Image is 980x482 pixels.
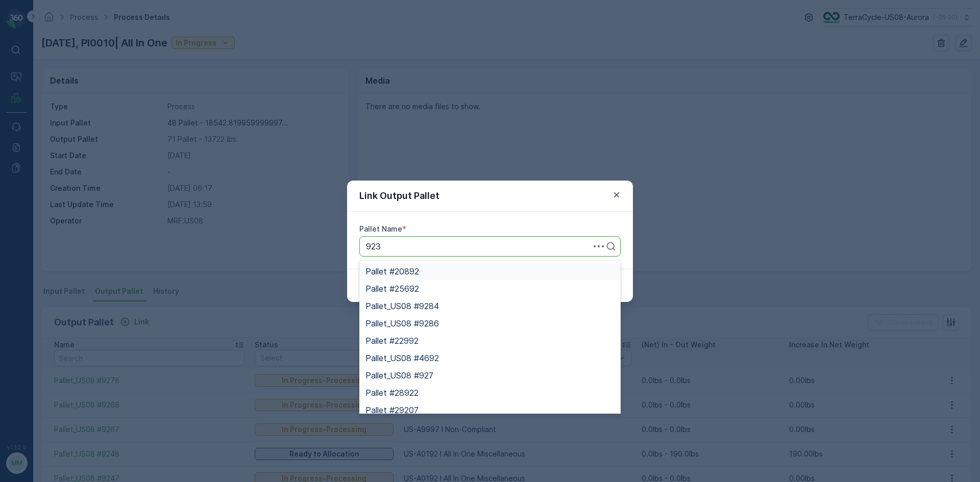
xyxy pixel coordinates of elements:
[365,353,439,363] span: Pallet_US08 #4692
[365,336,419,345] span: Pallet #22992
[359,189,439,203] p: Link Output Pallet
[359,224,402,233] label: Pallet Name
[365,388,419,397] span: Pallet #28922
[365,405,419,415] span: Pallet #29207
[365,284,419,293] span: Pallet #25692
[365,267,419,276] span: Pallet #20892
[365,319,439,328] span: Pallet_US08 #9286
[365,371,433,380] span: Pallet_US08 #927
[365,301,439,311] span: Pallet_US08 #9284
